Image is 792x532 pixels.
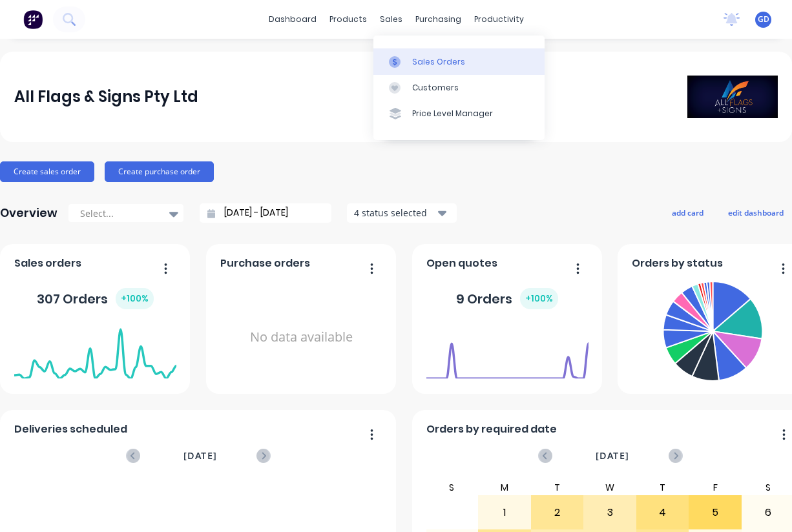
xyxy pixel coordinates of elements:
[478,480,531,495] div: M
[636,480,689,495] div: T
[373,75,545,101] a: Customers
[596,449,629,463] span: [DATE]
[720,204,792,221] button: edit dashboard
[220,276,382,398] div: No data available
[373,101,545,127] a: Price Level Manager
[373,48,545,74] a: Sales Orders
[689,480,742,495] div: F
[105,161,214,182] button: Create purchase order
[689,496,741,529] div: 5
[663,204,712,221] button: add card
[14,84,198,110] div: All Flags & Signs Pty Ltd
[637,496,689,529] div: 4
[183,449,217,463] span: [DATE]
[373,10,409,29] div: sales
[412,56,465,68] div: Sales Orders
[347,203,457,223] button: 4 status selected
[426,480,479,495] div: S
[632,256,723,271] span: Orders by status
[354,206,435,220] div: 4 status selected
[412,108,493,119] div: Price Level Manager
[531,480,584,495] div: T
[37,288,154,309] div: 307 Orders
[323,10,373,29] div: products
[426,256,497,271] span: Open quotes
[468,10,530,29] div: productivity
[220,256,310,271] span: Purchase orders
[409,10,468,29] div: purchasing
[520,288,558,309] div: + 100 %
[262,10,323,29] a: dashboard
[758,14,769,25] span: GD
[584,496,636,529] div: 3
[687,76,778,118] img: All Flags & Signs Pty Ltd
[116,288,154,309] div: + 100 %
[532,496,583,529] div: 2
[456,288,558,309] div: 9 Orders
[412,82,459,94] div: Customers
[23,10,43,29] img: Factory
[14,256,81,271] span: Sales orders
[479,496,530,529] div: 1
[583,480,636,495] div: W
